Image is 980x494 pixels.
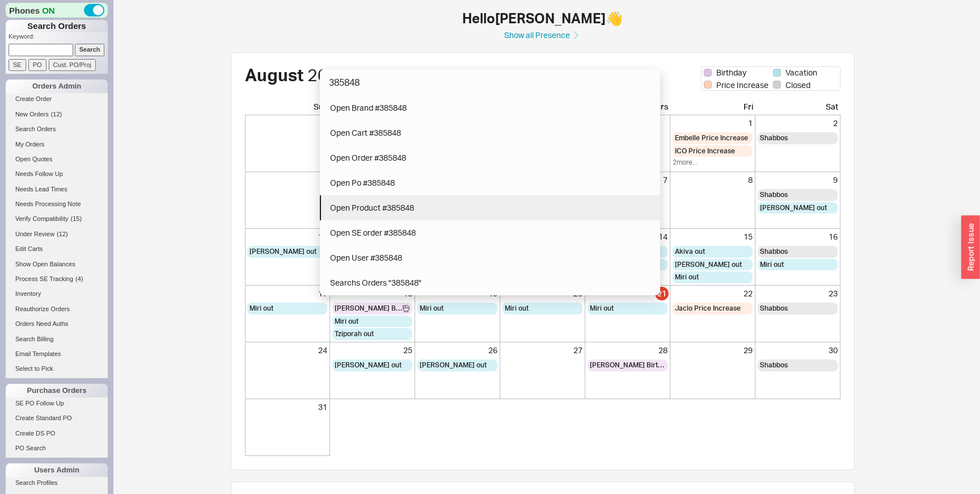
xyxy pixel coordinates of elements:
span: Open SE order #385848 [330,228,416,237]
span: Open Order #385848 [330,153,406,162]
input: Type a command or search… [320,69,660,95]
span: Open Product #385848 [330,203,414,212]
span: Open Brand #385848 [330,103,407,112]
span: Open Cart #385848 [330,128,401,137]
span: Open User #385848 [330,253,402,262]
span: Searchs Orders "385848" [330,278,421,287]
span: Open Po #385848 [330,178,395,187]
